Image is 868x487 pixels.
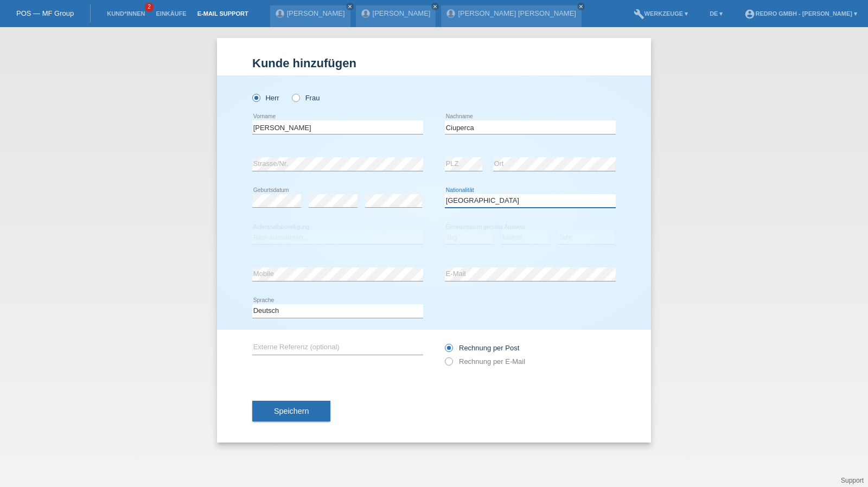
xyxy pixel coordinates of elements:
[841,477,864,484] a: Support
[458,9,576,17] a: [PERSON_NAME] [PERSON_NAME]
[744,9,755,20] i: account_circle
[252,56,616,70] h1: Kunde hinzufügen
[445,344,519,352] label: Rechnung per Post
[150,10,192,17] a: Einkäufe
[145,3,154,12] span: 2
[373,9,431,17] a: [PERSON_NAME]
[292,94,320,102] label: Frau
[346,3,354,10] a: close
[578,4,584,9] i: close
[704,10,728,17] a: DE ▾
[577,3,585,10] a: close
[445,357,525,366] label: Rechnung per E-Mail
[739,10,863,17] a: account_circleRedro GmbH - [PERSON_NAME] ▾
[634,9,644,20] i: build
[292,94,299,101] input: Frau
[445,344,452,357] input: Rechnung per Post
[101,10,150,17] a: Kund*innen
[431,3,439,10] a: close
[347,4,353,9] i: close
[287,9,345,17] a: [PERSON_NAME]
[252,401,330,421] button: Speichern
[252,94,279,102] label: Herr
[274,407,309,415] span: Speichern
[16,9,74,17] a: POS — MF Group
[192,10,254,17] a: E-Mail Support
[445,357,452,371] input: Rechnung per E-Mail
[252,94,259,101] input: Herr
[628,10,694,17] a: buildWerkzeuge ▾
[432,4,438,9] i: close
